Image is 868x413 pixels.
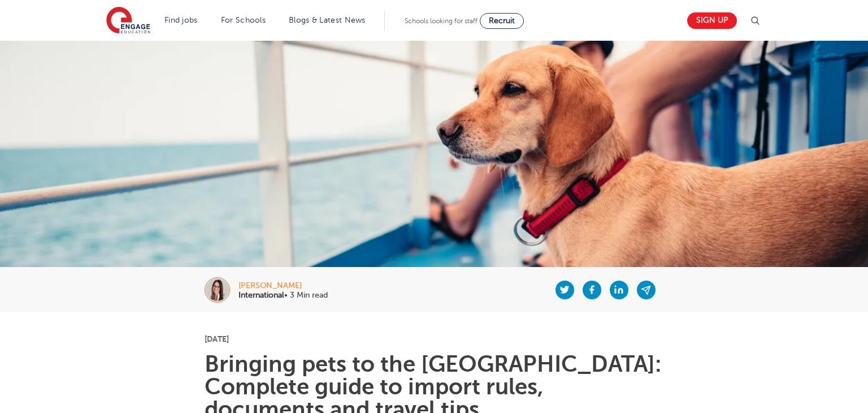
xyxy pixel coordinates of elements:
[106,7,150,35] img: Engage Education
[289,16,366,24] a: Blogs & Latest News
[480,13,524,29] a: Recruit
[238,291,284,299] b: International
[221,16,266,24] a: For Schools
[238,291,328,299] p: • 3 Min read
[489,16,515,25] span: Recruit
[205,335,664,343] p: [DATE]
[405,17,478,25] span: Schools looking for staff
[164,16,198,24] a: Find jobs
[687,12,737,29] a: Sign up
[238,282,328,290] div: [PERSON_NAME]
